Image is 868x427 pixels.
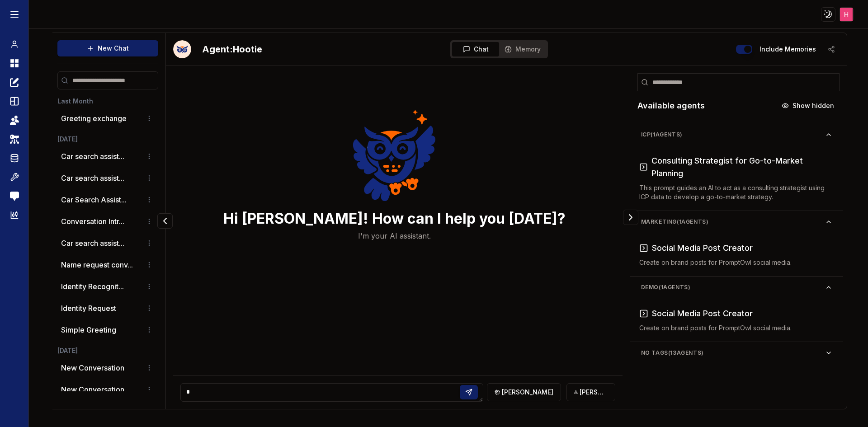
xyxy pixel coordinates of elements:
[515,45,541,54] span: Memory
[61,238,124,249] button: Car search assist...
[641,218,825,225] span: Marketing ( 1 agents)
[144,238,155,249] button: Conversation options
[61,216,124,227] button: Conversation Intr...
[144,259,155,270] button: Conversation options
[223,211,566,227] h3: Hi [PERSON_NAME]! How can I help you [DATE]?
[157,213,173,229] button: Collapse panel
[474,45,489,54] span: Chat
[57,40,158,56] button: New Chat
[639,258,834,267] p: Create on brand posts for PromptOwl social media.
[144,113,155,124] button: Conversation options
[144,324,155,335] button: Conversation options
[502,388,553,397] span: [PERSON_NAME]
[634,346,840,360] button: No Tags(13agents)
[566,383,615,401] button: [PERSON_NAME]-opus-4-1
[61,324,116,335] p: Simple Greeting
[61,384,124,395] p: New Conversation
[202,43,262,56] h2: Hootie
[580,388,607,397] span: [PERSON_NAME]-opus-4-1
[144,281,155,292] button: Conversation options
[144,384,155,395] button: Conversation options
[634,280,840,295] button: Demo(1agents)
[61,362,124,373] p: New Conversation
[639,324,834,333] p: Create on brand posts for PromptOwl social media.
[57,135,158,144] h3: [DATE]
[173,40,191,58] img: Bot
[57,97,158,106] h3: Last Month
[634,215,840,229] button: Marketing(1agents)
[623,210,638,225] button: Collapse panel
[61,303,116,314] p: Identity Request
[641,131,825,138] span: ICP ( 1 agents)
[61,173,124,183] button: Car search assist...
[487,383,561,401] button: [PERSON_NAME]
[144,173,155,183] button: Conversation options
[358,230,431,241] p: I'm your AI assistant.
[776,99,840,113] button: Show hidden
[144,194,155,205] button: Conversation options
[144,362,155,373] button: Conversation options
[144,303,155,314] button: Conversation options
[652,307,753,320] h3: Social Media Post Creator
[759,46,816,52] label: Include memories in the messages below
[637,99,705,112] h2: Available agents
[61,151,124,162] button: Car search assist...
[57,346,158,355] h3: [DATE]
[61,113,127,124] p: Greeting exchange
[173,40,191,58] button: Talk with Hootie
[61,281,124,292] button: Identity Recognit...
[634,127,840,142] button: ICP(1agents)
[353,108,436,203] img: Welcome Owl
[651,155,834,180] h3: Consulting Strategist for Go-to-Market Planning
[144,151,155,162] button: Conversation options
[10,192,19,201] img: feedback
[639,183,834,202] p: This prompt guides an AI to act as a consulting strategist using ICP data to develop a go-to-mark...
[641,284,825,291] span: Demo ( 1 agents)
[144,216,155,227] button: Conversation options
[736,45,752,54] button: Include memories in the messages below
[840,8,853,21] img: ACg8ocJJXoBNX9W-FjmgwSseULRJykJmqCZYzqgfQpEi3YodQgNtRg=s96-c
[641,349,825,357] span: No Tags ( 13 agents)
[61,259,133,270] button: Name request conv...
[793,101,834,110] span: Show hidden
[652,242,753,254] h3: Social Media Post Creator
[61,194,127,205] button: Car Search Assist...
